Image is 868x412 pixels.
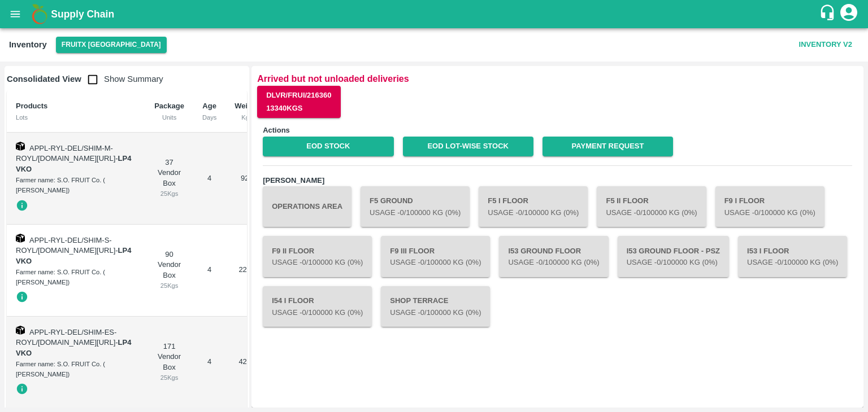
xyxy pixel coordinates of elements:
button: Shop TerraceUsage -0/100000 Kg (0%) [381,286,490,327]
strong: LP4 VKO [16,154,131,173]
div: Farmer name: S.O. FRUIT Co. ( [PERSON_NAME]) [16,175,136,196]
button: DLVR/FRUI/21636013340Kgs [257,86,340,119]
div: 171 Vendor Box [154,341,184,383]
p: Usage - 0 /100000 Kg (0%) [724,208,815,218]
button: Select DC [56,37,167,53]
div: Farmer name: S.O. FRUIT Co. ( [PERSON_NAME]) [16,267,136,288]
span: 2250 [238,265,255,274]
img: box [16,234,25,243]
b: Products [16,102,47,110]
button: I53 Ground Floor - PSZUsage -0/100000 Kg (0%) [618,236,729,277]
p: Usage - 0 /100000 Kg (0%) [390,257,481,268]
p: Usage - 0 /100000 Kg (0%) [627,257,720,268]
div: 37 Vendor Box [154,157,184,199]
span: Show Summary [81,74,163,84]
button: F9 I FloorUsage -0/100000 Kg (0%) [715,186,824,227]
p: Usage - 0 /100000 Kg (0%) [606,208,697,218]
td: 4 [193,317,225,409]
span: - [16,154,131,173]
div: Farmer name: S.O. FRUIT Co. ( [PERSON_NAME]) [16,359,136,380]
b: Supply Chain [51,8,114,20]
a: EOD Lot-wise Stock [403,137,533,156]
img: box [16,142,25,151]
div: Units [154,112,184,122]
div: Kgs [235,112,259,122]
img: logo [28,3,51,25]
button: open drawer [2,1,28,27]
strong: LP4 VKO [16,246,131,265]
button: F9 II FloorUsage -0/100000 Kg (0%) [263,236,372,277]
img: box [16,326,25,335]
span: 4275 [238,357,255,366]
div: Days [202,112,216,122]
div: account of current user [839,2,859,26]
b: Age [202,102,216,110]
p: Usage - 0 /100000 Kg (0%) [747,257,838,268]
p: Usage - 0 /100000 Kg (0%) [508,257,599,268]
div: 25 Kgs [154,280,184,291]
b: Weight [235,102,259,110]
button: F5 I FloorUsage -0/100000 Kg (0%) [479,186,588,227]
button: F9 III FloorUsage -0/100000 Kg (0%) [381,236,490,277]
button: I53 I FloorUsage -0/100000 Kg (0%) [738,236,847,277]
button: I53 Ground FloorUsage -0/100000 Kg (0%) [499,236,608,277]
td: 4 [193,225,225,317]
b: Consolidated View [7,74,81,84]
div: Lots [16,112,136,122]
div: 25 Kgs [154,189,184,199]
span: - [16,338,131,357]
span: APPL-RYL-DEL/SHIM-S-ROYL/[DOMAIN_NAME][URL] [16,236,115,255]
b: Package [154,102,184,110]
span: APPL-RYL-DEL/SHIM-ES-ROYL/[DOMAIN_NAME][URL] [16,328,116,347]
strong: LP4 VKO [16,338,131,357]
button: Operations Area [263,186,351,227]
button: Inventory V2 [795,35,857,55]
div: customer-support [819,4,839,24]
p: Usage - 0 /100000 Kg (0%) [488,208,579,218]
div: 90 Vendor Box [154,249,184,291]
button: F5 GroundUsage -0/100000 Kg (0%) [361,186,470,227]
button: I54 I FloorUsage -0/100000 Kg (0%) [263,286,372,327]
p: Usage - 0 /100000 Kg (0%) [272,257,363,268]
span: APPL-RYL-DEL/SHIM-M-ROYL/[DOMAIN_NAME][URL] [16,144,115,163]
p: Usage - 0 /100000 Kg (0%) [272,308,363,318]
p: Arrived but not unloaded deliveries [257,72,858,86]
a: EOD Stock [263,137,393,156]
b: Actions [263,126,290,134]
b: Inventory [9,40,47,49]
a: Payment Request [542,137,673,156]
span: - [16,246,131,265]
p: Usage - 0 /100000 Kg (0%) [390,308,481,318]
div: 25 Kgs [154,372,184,383]
td: 4 [193,133,225,225]
b: [PERSON_NAME] [263,176,324,185]
button: F5 II FloorUsage -0/100000 Kg (0%) [597,186,706,227]
p: Usage - 0 /100000 Kg (0%) [370,208,461,218]
a: Supply Chain [51,6,819,22]
span: 925 [241,174,253,182]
